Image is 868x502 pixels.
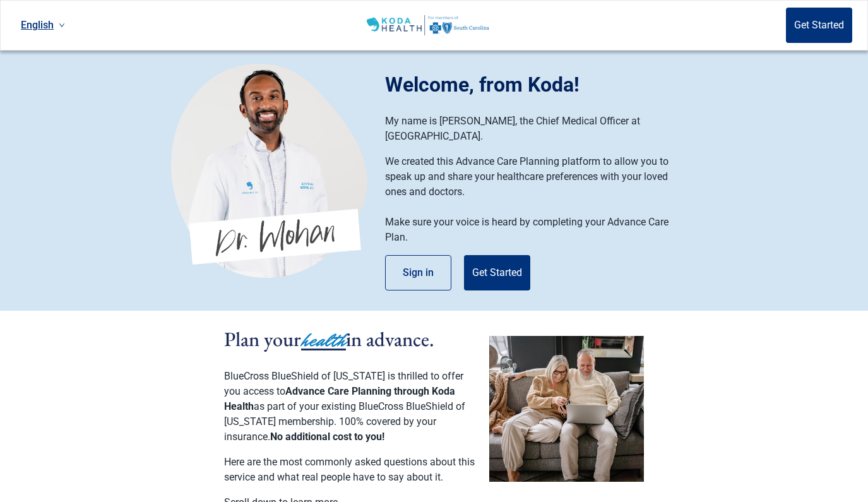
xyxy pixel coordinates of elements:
[385,154,685,200] p: We created this Advance Care Planning platform to allow you to speak up and share your healthcare...
[224,385,455,412] span: Advance Care Planning through Koda Health
[301,326,346,354] span: health
[464,255,530,290] button: Get Started
[171,63,367,278] img: Koda Health
[489,336,644,482] img: Couple planning their healthcare together
[270,431,384,443] span: No additional cost to you!
[59,22,65,28] span: down
[16,15,70,35] a: Current language: English
[385,255,451,290] button: Sign in
[385,114,685,144] p: My name is [PERSON_NAME], the Chief Medical Officer at [GEOGRAPHIC_DATA].
[385,69,698,100] h1: Welcome, from Koda!
[346,326,434,352] span: in advance.
[224,370,463,397] span: BlueCross BlueShield of [US_STATE] is thrilled to offer you access to
[367,15,489,35] img: Koda Health
[224,455,477,485] p: Here are the most commonly asked questions about this service and what real people have to say ab...
[224,326,301,352] span: Plan your
[224,400,465,443] span: as part of your existing BlueCross BlueShield of [US_STATE] membership. 100% covered by your insu...
[786,8,852,43] button: Get Started
[385,215,685,245] p: Make sure your voice is heard by completing your Advance Care Plan.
